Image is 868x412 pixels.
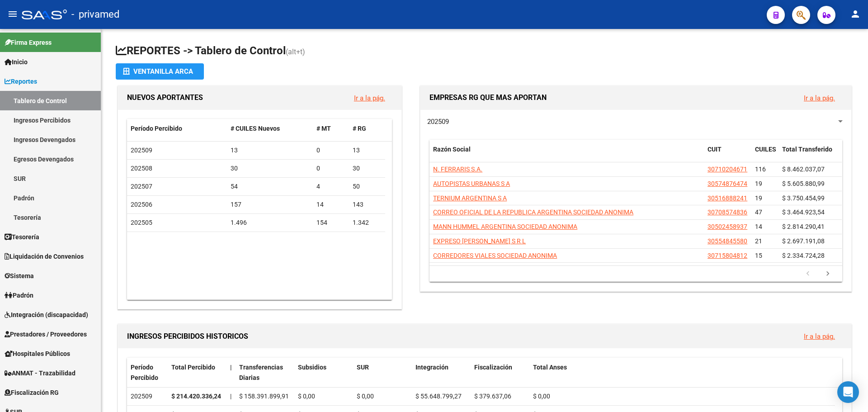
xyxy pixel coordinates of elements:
[797,328,842,345] button: Ir a la pág.
[349,119,385,138] datatable-header-cell: # RG
[751,140,778,170] datatable-header-cell: CUILES
[347,90,392,106] button: Ir a la pág.
[782,252,825,259] span: $ 2.334.724,28
[123,63,197,80] div: Ventanilla ARCA
[755,146,776,153] span: CUILES
[755,208,762,216] span: 47
[298,393,315,400] span: $ 0,00
[226,358,236,388] datatable-header-cell: |
[131,147,152,154] span: 202509
[5,271,34,281] span: Sistema
[5,76,37,86] span: Reportes
[127,332,248,341] span: INGRESOS PERCIBIDOS HISTORICOS
[353,199,382,210] div: 143
[357,364,369,371] span: SUR
[533,364,567,371] span: Total Anses
[474,364,512,371] span: Fiscalización
[7,9,18,19] mat-icon: menu
[704,140,751,170] datatable-header-cell: CUIT
[755,180,762,187] span: 19
[5,349,70,359] span: Hospitales Públicos
[755,237,762,245] span: 21
[357,393,374,400] span: $ 0,00
[171,364,215,371] span: Total Percibido
[433,237,526,245] span: EXPRESO [PERSON_NAME] S R L
[529,358,835,388] datatable-header-cell: Total Anses
[708,237,747,245] span: 30554845580
[131,165,152,172] span: 202508
[412,358,471,388] datatable-header-cell: Integración
[354,94,385,102] a: Ir a la pág.
[782,180,825,187] span: $ 5.605.880,99
[474,393,511,400] span: $ 379.637,06
[239,364,283,381] span: Transferencias Diarias
[231,199,310,210] div: 157
[782,146,832,153] span: Total Transferido
[804,94,835,102] a: Ir a la pág.
[316,125,331,132] span: # MT
[433,223,577,230] span: MANN HUMMEL ARGENTINA SOCIEDAD ANONIMA
[5,251,84,261] span: Liquidación de Convenios
[353,163,382,174] div: 30
[230,364,232,371] span: |
[316,199,345,210] div: 14
[353,358,412,388] datatable-header-cell: SUR
[433,252,557,259] span: CORREDORES VIALES SOCIEDAD ANONIMA
[427,118,449,126] span: 202509
[433,208,633,216] span: CORREO OFICIAL DE LA REPUBLICA ARGENTINA SOCIEDAD ANONIMA
[415,393,462,400] span: $ 55.648.799,27
[708,194,747,202] span: 30516888241
[708,223,747,230] span: 30502458937
[168,358,226,388] datatable-header-cell: Total Percibido
[298,364,326,371] span: Subsidios
[131,364,158,381] span: Período Percibido
[131,183,152,190] span: 202507
[782,237,825,245] span: $ 2.697.191,08
[231,125,280,132] span: # CUILES Nuevos
[227,119,313,138] datatable-header-cell: # CUILES Nuevos
[116,43,854,59] h1: REPORTES -> Tablero de Control
[316,145,345,156] div: 0
[5,329,87,339] span: Prestadores / Proveedores
[782,166,825,173] span: $ 8.462.037,07
[433,166,482,173] span: N. FERRARIS S.A.
[415,364,448,371] span: Integración
[313,119,349,138] datatable-header-cell: # MT
[131,391,164,402] div: 202509
[797,90,842,106] button: Ir a la pág.
[804,332,835,341] a: Ir a la pág.
[294,358,353,388] datatable-header-cell: Subsidios
[433,180,510,187] span: AUTOPISTAS URBANAS S A
[231,145,310,156] div: 13
[127,358,168,388] datatable-header-cell: Período Percibido
[171,393,221,400] strong: $ 214.420.336,24
[708,166,747,173] span: 30710204671
[799,269,816,279] a: go to previous page
[708,208,747,216] span: 30708574836
[708,252,747,259] span: 30715804812
[236,358,294,388] datatable-header-cell: Transferencias Diarias
[316,163,345,174] div: 0
[433,194,507,202] span: TERNIUM ARGENTINA S A
[778,140,842,170] datatable-header-cell: Total Transferido
[231,181,310,192] div: 54
[5,232,39,242] span: Tesorería
[708,180,747,187] span: 30574876474
[230,393,231,400] span: |
[755,194,762,202] span: 19
[755,166,766,173] span: 116
[231,218,310,228] div: 1.496
[429,93,547,102] span: EMPRESAS RG QUE MAS APORTAN
[131,125,182,132] span: Período Percibido
[116,63,204,80] button: Ventanilla ARCA
[433,146,471,153] span: Razón Social
[755,223,762,230] span: 14
[429,140,704,170] datatable-header-cell: Razón Social
[353,218,382,228] div: 1.342
[316,218,345,228] div: 154
[231,163,310,174] div: 30
[353,181,382,192] div: 50
[782,208,825,216] span: $ 3.464.923,54
[5,368,75,378] span: ANMAT - Trazabilidad
[708,146,722,153] span: CUIT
